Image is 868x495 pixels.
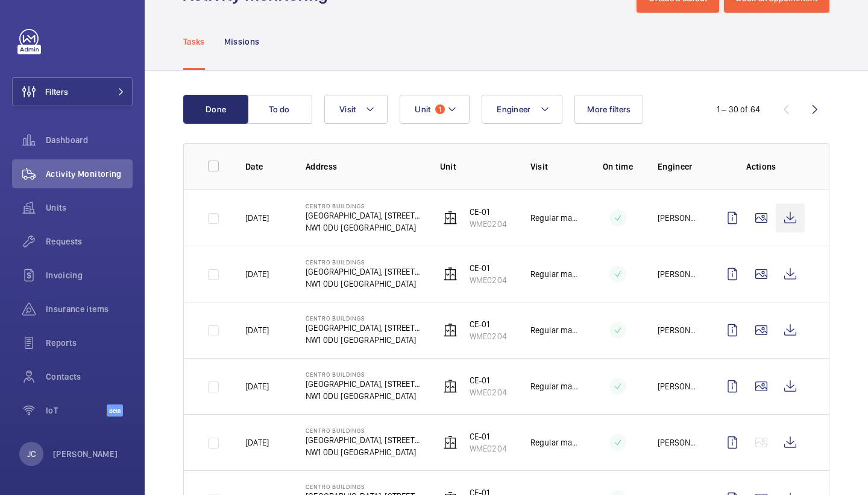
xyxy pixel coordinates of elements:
button: Done [183,95,248,124]
p: [GEOGRAPHIC_DATA], [STREET_ADDRESS][PERSON_NAME] [306,322,421,334]
p: CE-01 [470,374,507,386]
img: elevator.svg [443,435,458,450]
p: Missions [224,36,260,48]
button: Filters [12,77,133,106]
p: Centro Buildings [306,371,421,378]
img: elevator.svg [443,323,458,337]
p: Centro Buildings [306,483,421,490]
p: Regular maintenance [530,324,578,336]
p: JC [27,448,36,460]
span: 1 [435,104,445,114]
p: Engineer [658,161,699,173]
p: [GEOGRAPHIC_DATA], [STREET_ADDRESS][PERSON_NAME] [306,378,421,390]
p: [DATE] [245,268,269,280]
p: Centro Buildings [306,202,421,209]
span: Invoicing [46,269,133,281]
span: Reports [46,337,133,349]
button: Unit1 [400,95,470,124]
p: NW1 0DU [GEOGRAPHIC_DATA] [306,278,421,290]
p: CE-01 [470,206,507,218]
p: [DATE] [245,436,269,449]
p: Tasks [183,36,205,48]
p: [GEOGRAPHIC_DATA], [STREET_ADDRESS][PERSON_NAME] [306,434,421,446]
button: More filters [574,95,643,124]
p: NW1 0DU [GEOGRAPHIC_DATA] [306,390,421,402]
p: [DATE] [245,212,269,224]
p: Centro Buildings [306,258,421,266]
span: Beta [107,404,123,417]
img: elevator.svg [443,267,458,281]
button: Engineer [482,95,562,124]
p: [PERSON_NAME] [53,448,118,460]
p: [PERSON_NAME] [658,268,699,280]
img: elevator.svg [443,379,458,394]
p: [DATE] [245,380,269,392]
p: WME0204 [470,386,507,398]
p: CE-01 [470,430,507,442]
p: Regular maintenance [530,212,578,224]
p: WME0204 [470,274,507,286]
p: [PERSON_NAME] [658,324,699,336]
p: Regular maintenance [530,268,578,280]
button: Visit [324,95,388,124]
p: Visit [530,161,578,173]
p: NW1 0DU [GEOGRAPHIC_DATA] [306,222,421,234]
span: IoT [46,404,107,417]
p: Address [306,161,421,173]
p: [PERSON_NAME] [658,212,699,224]
p: WME0204 [470,330,507,342]
p: Centro Buildings [306,427,421,434]
span: Filters [45,86,68,98]
p: WME0204 [470,442,507,455]
p: [PERSON_NAME] [658,380,699,392]
p: Actions [718,161,805,173]
span: Insurance items [46,303,133,315]
img: elevator.svg [443,211,458,225]
span: Visit [339,104,356,114]
button: To do [247,95,312,124]
p: Regular maintenance [530,436,578,449]
span: Activity Monitoring [46,168,133,180]
p: Unit [440,161,511,173]
p: Date [245,161,286,173]
p: [GEOGRAPHIC_DATA], [STREET_ADDRESS][PERSON_NAME] [306,266,421,278]
p: [PERSON_NAME] [658,436,699,449]
p: WME0204 [470,218,507,230]
div: 1 – 30 of 64 [717,103,760,115]
p: NW1 0DU [GEOGRAPHIC_DATA] [306,446,421,458]
span: Requests [46,235,133,247]
span: Contacts [46,371,133,383]
p: CE-01 [470,262,507,274]
p: NW1 0DU [GEOGRAPHIC_DATA] [306,334,421,346]
p: [GEOGRAPHIC_DATA], [STREET_ADDRESS][PERSON_NAME] [306,209,421,222]
span: More filters [587,104,631,114]
p: Regular maintenance [530,380,578,392]
span: Unit [415,104,430,114]
p: Centro Buildings [306,315,421,322]
p: [DATE] [245,324,269,336]
span: Engineer [497,104,530,114]
p: On time [597,161,638,173]
span: Units [46,202,133,214]
span: Dashboard [46,134,133,146]
p: CE-01 [470,318,507,330]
